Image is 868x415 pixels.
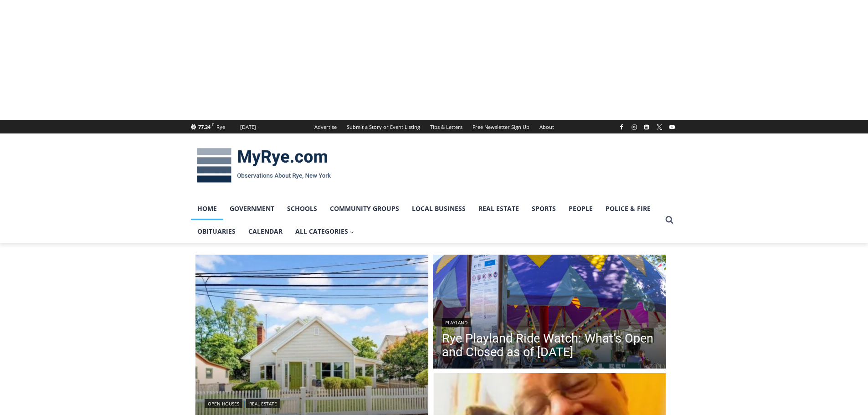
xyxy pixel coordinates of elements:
a: Home [191,197,223,220]
a: Calendar [242,220,289,243]
a: Rye Playland Ride Watch: What’s Open and Closed as of [DATE] [442,332,657,359]
span: 77.34 [198,123,211,130]
img: (PHOTO: The Motorcycle Jump ride in the Kiddyland section of Rye Playland. File photo 2024. Credi... [433,255,666,371]
a: Local Business [406,197,472,220]
a: Real Estate [472,197,525,220]
a: Instagram [629,122,640,133]
a: About [534,120,559,133]
div: [DATE] [240,123,256,131]
a: Obituaries [191,220,242,243]
a: People [562,197,599,220]
a: Open Houses [205,399,242,408]
a: Linkedin [641,122,652,133]
a: Sports [525,197,562,220]
a: Submit a Story or Event Listing [342,120,425,133]
a: Government [223,197,281,220]
a: YouTube [667,122,678,133]
a: Real Estate [246,399,280,408]
img: MyRye.com [191,142,337,189]
a: Playland [442,318,471,327]
a: Community Groups [324,197,406,220]
a: Advertise [309,120,342,133]
span: All Categories [295,226,354,236]
a: Free Newsletter Sign Up [467,120,534,133]
a: Read More Rye Playland Ride Watch: What’s Open and Closed as of Thursday, August 14, 2025 [433,255,666,371]
a: Facebook [616,122,627,133]
a: Police & Fire [599,197,657,220]
div: | [205,397,420,408]
a: Schools [281,197,324,220]
nav: Primary Navigation [191,197,661,243]
a: All Categories [289,220,361,243]
span: F [212,122,214,127]
nav: Secondary Navigation [309,120,559,133]
div: Rye [216,123,225,131]
a: X [654,122,665,133]
a: Tips & Letters [425,120,467,133]
button: View Search Form [661,212,678,228]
